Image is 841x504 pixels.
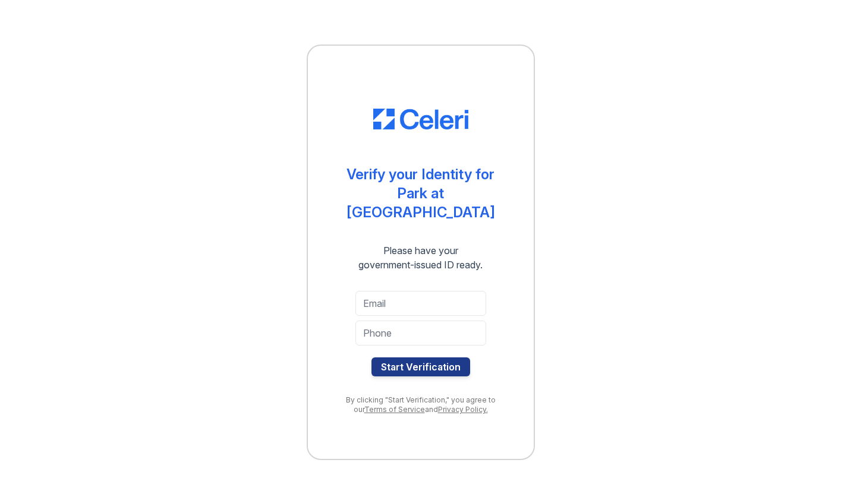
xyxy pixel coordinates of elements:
[332,395,510,414] div: By clicking "Start Verification," you agree to our and
[355,291,486,316] input: Email
[364,405,425,414] a: Terms of Service
[373,109,468,130] img: CE_Logo_Blue-a8612792a0a2168367f1c8372b55b34899dd931a85d93a1a3d3e32e68fde9ad4.png
[371,357,470,376] button: Start Verification
[438,405,488,414] a: Privacy Policy.
[355,321,486,345] input: Phone
[337,243,504,272] div: Please have your government-issued ID ready.
[332,165,510,222] div: Verify your Identity for Park at [GEOGRAPHIC_DATA]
